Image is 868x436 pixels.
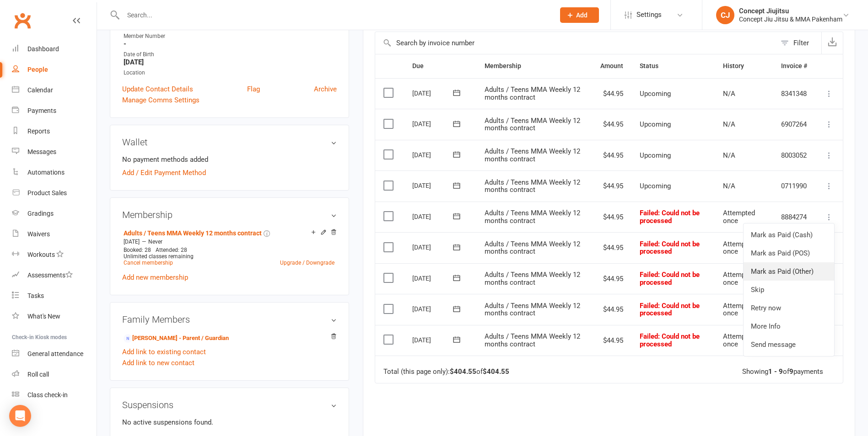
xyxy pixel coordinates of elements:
span: Add [576,11,588,19]
a: Flag [247,84,260,95]
a: Clubworx [11,9,34,32]
a: General attendance kiosk mode [12,344,97,364]
span: N/A [723,151,735,160]
a: Archive [314,84,337,95]
td: $44.95 [592,140,631,171]
h3: Membership [122,210,337,220]
strong: $404.55 [483,367,509,376]
span: : Could not be processed [640,271,700,287]
div: Gradings [27,210,54,217]
div: Dashboard [27,45,59,53]
a: Send message [744,335,834,354]
a: Assessments [12,265,97,286]
span: Attempted once [723,240,755,256]
span: : Could not be processed [640,302,700,318]
div: Open Intercom Messenger [9,405,31,427]
td: 8003052 [773,140,815,171]
strong: [DATE] [124,58,337,66]
th: Status [631,54,715,78]
span: Attended: 28 [156,247,187,253]
td: $44.95 [592,232,631,263]
span: N/A [723,90,735,98]
div: Location [124,69,337,77]
td: $44.95 [592,202,631,233]
span: Never [148,239,162,245]
div: [DATE] [412,240,454,254]
div: Product Sales [27,189,67,197]
span: Attempted once [723,332,755,348]
span: Adults / Teens MMA Weekly 12 months contract [485,209,580,225]
a: Messages [12,142,97,162]
div: Automations [27,169,65,176]
div: What's New [27,313,60,320]
span: Upcoming [640,151,671,160]
a: Cancel membership [124,260,173,266]
strong: 1 - 9 [768,367,783,376]
div: Payments [27,107,56,114]
th: Amount [592,54,631,78]
div: Roll call [27,371,49,378]
a: Retry now [744,299,834,317]
td: $44.95 [592,263,631,294]
span: Adults / Teens MMA Weekly 12 months contract [485,271,580,287]
div: Concept Jiu Jitsu & MMA Pakenham [739,15,842,23]
div: Tasks [27,292,44,299]
div: General attendance [27,350,83,357]
a: Roll call [12,364,97,385]
div: Member Number [124,32,337,41]
strong: - [124,40,337,48]
span: Failed [640,209,700,225]
div: [DATE] [412,117,454,131]
a: Calendar [12,80,97,101]
a: Product Sales [12,183,97,203]
span: Unlimited classes remaining [124,253,194,260]
a: What's New [12,306,97,327]
span: Attempted once [723,302,755,318]
a: Upgrade / Downgrade [280,260,334,266]
div: Workouts [27,251,55,258]
td: 8341348 [773,78,815,109]
a: People [12,59,97,80]
div: — [121,238,337,245]
a: Class kiosk mode [12,385,97,405]
div: Reports [27,128,50,135]
li: No payment methods added [122,154,337,165]
a: Add / Edit Payment Method [122,167,206,178]
span: Failed [640,332,700,348]
span: : Could not be processed [640,209,700,225]
a: Payments [12,101,97,121]
div: [DATE] [412,86,454,100]
span: Failed [640,271,700,287]
div: Showing of payments [742,368,823,376]
span: Upcoming [640,90,671,98]
td: $44.95 [592,78,631,109]
a: Mark as Paid (POS) [744,244,834,262]
a: Add link to new contact [122,357,194,368]
a: Add link to existing contact [122,346,206,357]
a: Gradings [12,203,97,224]
h3: Suspensions [122,400,337,410]
input: Search... [120,9,548,21]
td: $44.95 [592,109,631,140]
span: : Could not be processed [640,240,700,256]
div: [DATE] [412,148,454,162]
button: Add [560,7,599,23]
td: $44.95 [592,170,631,202]
div: [DATE] [412,178,454,192]
button: Filter [776,32,821,54]
a: Mark as Paid (Other) [744,262,834,281]
th: Invoice # [773,54,815,78]
th: History [715,54,773,78]
span: Adults / Teens MMA Weekly 12 months contract [485,240,580,256]
span: Adults / Teens MMA Weekly 12 months contract [485,85,580,101]
span: : Could not be processed [640,332,700,348]
h3: Wallet [122,137,337,147]
div: Waivers [27,230,50,238]
div: [DATE] [412,333,454,347]
a: More Info [744,317,834,335]
th: Due [404,54,476,78]
td: 6907264 [773,109,815,140]
input: Search by invoice number [375,32,776,54]
span: Failed [640,302,700,318]
div: Assessments [27,271,73,279]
